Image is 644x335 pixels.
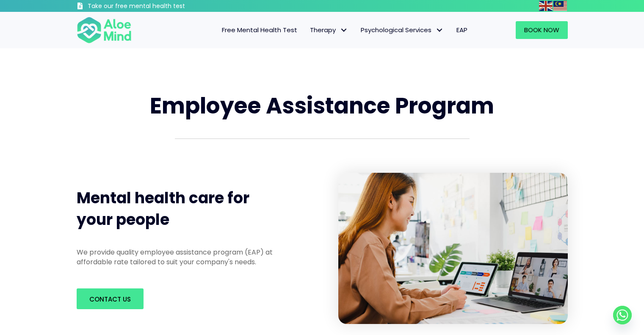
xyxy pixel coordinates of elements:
[222,25,297,34] span: Free Mental Health Test
[77,288,144,309] a: Contact us
[143,21,474,39] nav: Menu
[310,25,348,34] span: Therapy
[77,2,230,12] a: Take our free mental health test
[539,1,553,11] a: English
[338,24,350,36] span: Therapy: submenu
[77,187,249,230] span: Mental health care for your people
[150,90,494,121] span: Employee Assistance Program
[553,1,567,11] img: ms
[434,24,446,36] span: Psychological Services: submenu
[338,173,568,324] img: asian-laptop-talk-colleague
[450,21,474,39] a: EAP
[456,25,467,34] span: EAP
[361,25,444,34] span: Psychological Services
[553,1,568,11] a: Malay
[524,25,559,34] span: Book Now
[89,295,131,304] span: Contact us
[354,21,450,39] a: Psychological ServicesPsychological Services: submenu
[304,21,354,39] a: TherapyTherapy: submenu
[88,2,230,11] h3: Take our free mental health test
[77,247,287,267] p: We provide quality employee assistance program (EAP) at affordable rate tailored to suit your com...
[539,1,553,11] img: en
[77,16,132,44] img: Aloe mind Logo
[516,21,568,39] a: Book Now
[216,21,304,39] a: Free Mental Health Test
[613,306,632,324] a: Whatsapp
